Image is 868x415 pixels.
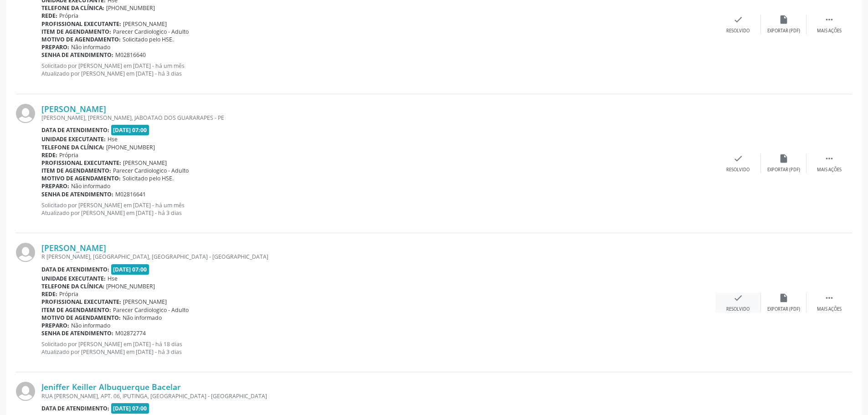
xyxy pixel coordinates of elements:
i:  [824,154,834,164]
div: Mais ações [817,167,842,173]
b: Data de atendimento: [41,266,109,273]
b: Telefone da clínica: [41,282,104,290]
a: [PERSON_NAME] [41,243,106,253]
i: insert_drive_file [779,293,789,303]
i: check [733,293,743,303]
span: [PHONE_NUMBER] [106,4,155,12]
span: [PHONE_NUMBER] [106,143,155,151]
i: check [733,154,743,164]
i: insert_drive_file [779,154,789,164]
b: Senha de atendimento: [41,51,113,59]
span: Própria [59,151,78,159]
span: Solicitado pelo HSE. [123,174,174,182]
span: Não informado [71,182,110,190]
b: Preparo: [41,322,69,329]
div: Resolvido [726,167,750,173]
b: Rede: [41,12,57,20]
b: Telefone da clínica: [41,143,104,151]
div: Mais ações [817,28,842,34]
span: M02872774 [115,329,146,337]
div: Resolvido [726,28,750,34]
span: Não informado [123,314,162,322]
p: Solicitado por [PERSON_NAME] em [DATE] - há 18 dias Atualizado por [PERSON_NAME] em [DATE] - há 3... [41,340,715,356]
b: Item de agendamento: [41,167,111,174]
span: M02816640 [115,51,146,59]
b: Data de atendimento: [41,405,109,412]
a: Jeniffer Keiller Albuquerque Bacelar [41,382,181,392]
b: Senha de atendimento: [41,190,113,198]
img: img [16,382,35,401]
b: Unidade executante: [41,135,106,143]
img: img [16,104,35,123]
span: Parecer Cardiologico - Adulto [113,28,189,36]
span: Não informado [71,322,110,329]
b: Rede: [41,290,57,298]
p: Solicitado por [PERSON_NAME] em [DATE] - há um mês Atualizado por [PERSON_NAME] em [DATE] - há 3 ... [41,201,715,217]
b: Profissional executante: [41,298,121,306]
b: Senha de atendimento: [41,329,113,337]
b: Preparo: [41,182,69,190]
span: Hse [108,135,118,143]
a: [PERSON_NAME] [41,104,106,114]
span: [PERSON_NAME] [123,159,167,167]
span: [PERSON_NAME] [123,298,167,306]
span: [DATE] 07:00 [111,125,149,135]
span: M02816641 [115,190,146,198]
b: Item de agendamento: [41,28,111,36]
b: Telefone da clínica: [41,4,104,12]
b: Motivo de agendamento: [41,174,121,182]
div: Resolvido [726,306,750,313]
b: Motivo de agendamento: [41,314,121,322]
b: Rede: [41,151,57,159]
span: Parecer Cardiologico - Adulto [113,167,189,174]
i:  [824,293,834,303]
div: R [PERSON_NAME], [GEOGRAPHIC_DATA], [GEOGRAPHIC_DATA] - [GEOGRAPHIC_DATA] [41,253,715,261]
b: Item de agendamento: [41,306,111,314]
span: [DATE] 07:00 [111,403,149,414]
span: [DATE] 07:00 [111,264,149,275]
div: [PERSON_NAME], [PERSON_NAME], JABOATAO DOS GUARARAPES - PE [41,114,715,122]
span: Parecer Cardiologico - Adulto [113,306,189,314]
span: Própria [59,12,78,20]
b: Profissional executante: [41,20,121,28]
p: Solicitado por [PERSON_NAME] em [DATE] - há um mês Atualizado por [PERSON_NAME] em [DATE] - há 3 ... [41,62,715,77]
span: Solicitado pelo HSE. [123,36,174,43]
b: Unidade executante: [41,275,106,282]
i: check [733,15,743,25]
span: [PERSON_NAME] [123,20,167,28]
div: Mais ações [817,306,842,313]
i:  [824,15,834,25]
i: insert_drive_file [779,15,789,25]
b: Profissional executante: [41,159,121,167]
img: img [16,243,35,262]
div: RUA [PERSON_NAME], APT. 06, IPUTINGA, [GEOGRAPHIC_DATA] - [GEOGRAPHIC_DATA] [41,392,715,400]
span: Hse [108,275,118,282]
b: Data de atendimento: [41,126,109,134]
div: Exportar (PDF) [767,306,800,313]
b: Motivo de agendamento: [41,36,121,43]
span: [PHONE_NUMBER] [106,282,155,290]
div: Exportar (PDF) [767,28,800,34]
span: Não informado [71,43,110,51]
b: Preparo: [41,43,69,51]
div: Exportar (PDF) [767,167,800,173]
span: Própria [59,290,78,298]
